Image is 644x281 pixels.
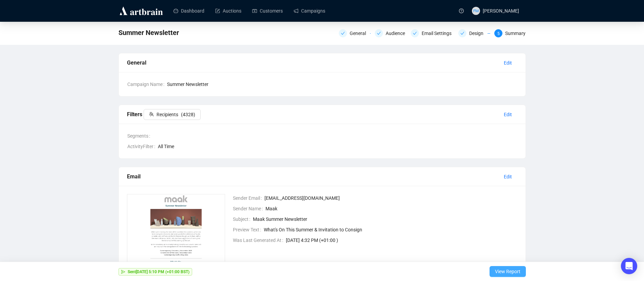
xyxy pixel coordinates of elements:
[127,172,498,181] div: Email
[469,29,487,37] div: Design
[264,226,517,233] span: What's On This Summer & Invitation to Consign
[411,29,454,37] div: Email Settings
[144,109,201,120] button: Recipients(4328)
[233,215,253,223] span: Subject
[215,2,241,20] a: Auctions
[118,27,179,38] span: Summer Newsletter
[339,29,371,37] div: General
[286,236,517,244] span: [DATE] 4:32 PM (+01:00 )
[127,143,158,150] span: ActivityFilter
[422,29,456,37] div: Email Settings
[127,81,167,88] span: Campaign Name
[127,58,498,67] div: General
[498,171,517,182] button: Edit
[490,266,526,277] button: View Report
[128,269,189,274] strong: Sent [DATE] 5:10 PM (+01:00 BST)
[181,111,195,118] span: ( 4328 )
[121,270,125,274] span: send
[504,111,512,118] span: Edit
[233,194,264,202] span: Sender Email
[173,2,204,20] a: Dashboard
[253,215,517,223] span: Maak Summer Newsletter
[413,31,417,35] span: check
[233,236,286,244] span: Was Last Generated At
[350,29,370,37] div: General
[504,59,512,67] span: Edit
[127,132,153,140] span: Segments
[621,258,637,274] div: Open Intercom Messenger
[167,81,517,88] span: Summer Newsletter
[341,31,345,35] span: check
[265,205,517,212] span: Maak
[386,29,409,37] div: Audience
[498,109,517,120] button: Edit
[458,29,490,37] div: Design
[498,57,517,68] button: Edit
[158,143,517,150] span: All Time
[294,2,325,20] a: Campaigns
[473,7,479,14] span: FM
[377,31,381,35] span: check
[494,29,526,37] div: 5Summary
[495,262,520,281] span: View Report
[375,29,407,37] div: Audience
[460,31,464,35] span: check
[505,29,526,37] div: Summary
[233,226,264,233] span: Preview Text
[149,112,154,117] span: team
[233,205,265,212] span: Sender Name
[118,5,164,16] img: logo
[497,31,500,36] span: 5
[459,8,464,13] span: question-circle
[483,8,519,14] span: [PERSON_NAME]
[252,2,283,20] a: Customers
[504,173,512,180] span: Edit
[127,111,201,118] span: Filters
[264,194,517,202] span: [EMAIL_ADDRESS][DOMAIN_NAME]
[157,111,178,118] span: Recipients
